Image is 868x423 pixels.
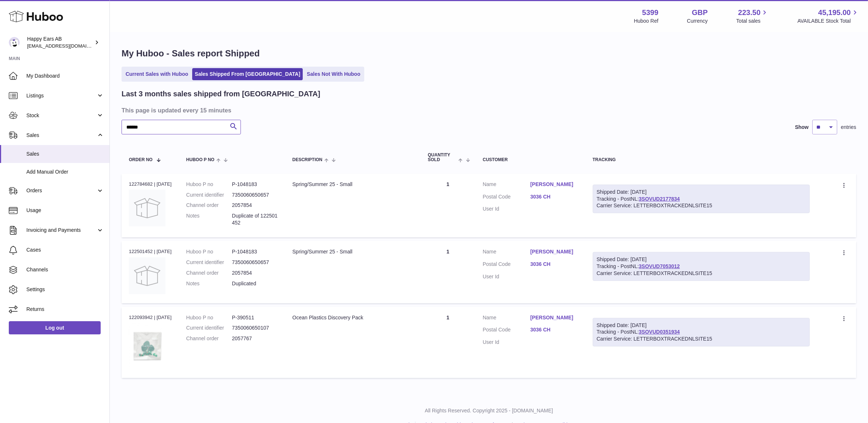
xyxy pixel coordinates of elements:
[186,202,232,209] dt: Channel order
[483,273,530,280] dt: User Id
[841,124,856,131] span: entries
[232,280,278,287] p: Duplicated
[186,181,232,188] dt: Huboo P no
[129,248,172,255] div: 122501452 | [DATE]
[593,185,810,214] div: Tracking - PostNL:
[597,256,806,263] div: Shipped Date: [DATE]
[593,252,810,281] div: Tracking - PostNL:
[129,257,165,294] img: no-photo.jpg
[232,212,278,226] p: Duplicate of 122501452
[129,323,165,369] img: 53991642634710.jpg
[530,181,578,188] a: [PERSON_NAME]
[122,106,854,114] h3: This page is updated every 15 minutes
[232,202,278,209] dd: 2057854
[232,181,278,188] dd: P-1048183
[186,248,232,255] dt: Huboo P no
[530,248,578,255] a: [PERSON_NAME]
[639,196,680,202] a: 3SOVUD2177834
[421,241,476,303] td: 1
[530,326,578,333] a: 3036 CH
[818,8,851,18] span: 45,195.00
[736,18,769,25] span: Total sales
[530,314,578,321] a: [PERSON_NAME]
[597,202,806,209] div: Carrier Service: LETTERBOXTRACKEDNLSITE15
[26,306,104,313] span: Returns
[692,8,708,18] strong: GBP
[483,314,530,323] dt: Name
[186,157,215,162] span: Huboo P no
[687,18,708,25] div: Currency
[129,157,153,162] span: Order No
[27,36,93,49] div: Happy Ears AB
[129,314,172,321] div: 122093942 | [DATE]
[428,153,457,162] span: Quantity Sold
[483,248,530,257] dt: Name
[597,335,806,342] div: Carrier Service: LETTERBOXTRACKEDNLSITE15
[26,286,104,293] span: Settings
[483,261,530,270] dt: Postal Code
[421,174,476,237] td: 1
[293,248,413,255] div: Spring/Summer 25 - Small
[597,322,806,329] div: Shipped Date: [DATE]
[483,193,530,202] dt: Postal Code
[116,407,862,414] p: All Rights Reserved. Copyright 2025 - [DOMAIN_NAME]
[26,112,96,119] span: Stock
[232,248,278,255] dd: P-1048183
[232,324,278,331] dd: 7350060650107
[593,157,810,162] div: Tracking
[186,259,232,266] dt: Current identifier
[797,18,859,25] span: AVAILABLE Stock Total
[483,157,578,162] div: Customer
[483,326,530,335] dt: Postal Code
[639,263,680,269] a: 3SOVUD7053012
[797,8,859,25] a: 45,195.00 AVAILABLE Stock Total
[232,335,278,342] dd: 2057767
[597,189,806,196] div: Shipped Date: [DATE]
[26,266,104,273] span: Channels
[530,261,578,268] a: 3036 CH
[26,73,104,79] span: My Dashboard
[129,181,172,188] div: 122784682 | [DATE]
[122,89,320,99] h2: Last 3 months sales shipped from [GEOGRAPHIC_DATA]
[129,190,165,226] img: no-photo.jpg
[186,335,232,342] dt: Channel order
[186,280,232,287] dt: Notes
[26,246,104,253] span: Cases
[304,68,363,80] a: Sales Not With Huboo
[26,187,96,194] span: Orders
[186,270,232,277] dt: Channel order
[293,181,413,188] div: Spring/Summer 25 - Small
[27,43,108,49] span: [EMAIL_ADDRESS][DOMAIN_NAME]
[421,307,476,378] td: 1
[232,259,278,266] dd: 7350060650657
[293,157,323,162] span: Description
[26,227,96,234] span: Invoicing and Payments
[639,329,680,335] a: 3SOVUD0351934
[795,124,809,131] label: Show
[192,68,303,80] a: Sales Shipped From [GEOGRAPHIC_DATA]
[597,270,806,277] div: Carrier Service: LETTERBOXTRACKEDNLSITE15
[26,168,104,175] span: Add Manual Order
[483,181,530,190] dt: Name
[26,132,96,139] span: Sales
[293,314,413,321] div: Ocean Plastics Discovery Pack
[642,8,659,18] strong: 5399
[232,192,278,198] dd: 7350060650657
[634,18,659,25] div: Huboo Ref
[232,314,278,321] dd: P-390511
[186,192,232,198] dt: Current identifier
[593,318,810,347] div: Tracking - PostNL:
[122,48,856,59] h1: My Huboo - Sales report Shipped
[186,212,232,226] dt: Notes
[232,270,278,277] dd: 2057854
[9,321,101,334] a: Log out
[483,205,530,212] dt: User Id
[9,37,20,48] img: internalAdmin-5399@internal.huboo.com
[738,8,760,18] span: 223.50
[186,314,232,321] dt: Huboo P no
[186,324,232,331] dt: Current identifier
[530,193,578,200] a: 3036 CH
[483,339,530,346] dt: User Id
[26,92,96,99] span: Listings
[26,151,104,157] span: Sales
